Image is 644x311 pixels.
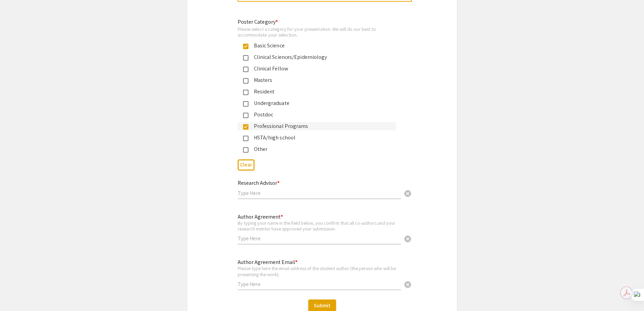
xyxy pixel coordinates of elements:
button: Clear [401,232,414,245]
input: Type Here [238,190,401,197]
mat-label: Poster Category [238,18,278,25]
div: Resident [248,88,390,96]
button: Clear [238,159,255,171]
input: Type Here [238,281,401,288]
mat-label: Author Agreement Email [238,259,297,266]
div: Clinical Fellow [248,65,390,73]
input: Type Here [238,235,401,242]
div: Please type here the email address of the student author (the person who will be presenting the w... [238,265,401,277]
div: Other [248,145,390,153]
div: Basic Science [248,42,390,50]
mat-label: Research Advisor [238,179,280,186]
div: Undergraduate [248,99,390,107]
div: Postdoc [248,111,390,119]
span: Submit [314,302,331,309]
div: HSTA/high school [248,134,390,142]
div: Professional Programs [248,122,390,130]
mat-label: Author Agreement [238,213,283,220]
span: cancel [404,190,412,198]
div: By typing your name in the field below, you confirm that all co-authors and your research mentor ... [238,220,401,232]
div: Please select a category for your presentation. We will do our best to accommodate your selection. [238,26,396,38]
div: Clinical Sciences/Epidemiology [248,53,390,61]
iframe: Chat [5,281,29,306]
span: cancel [404,281,412,289]
button: Clear [401,186,414,200]
span: cancel [404,235,412,243]
div: Masters [248,76,390,84]
button: Clear [401,277,414,291]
